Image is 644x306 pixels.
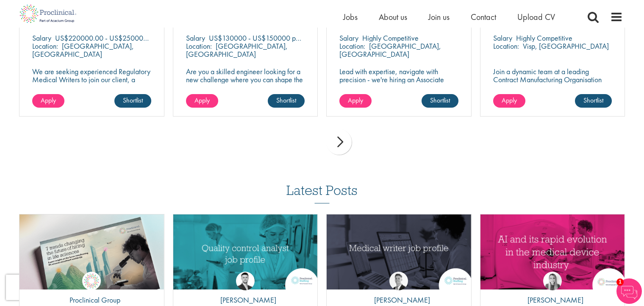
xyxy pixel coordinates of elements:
h3: Latest Posts [286,183,358,203]
img: Chatbot [616,278,642,304]
a: Link to a post [173,214,318,289]
p: [PERSON_NAME] [214,295,276,306]
p: [PERSON_NAME] [368,295,430,306]
span: Apply [502,96,517,105]
p: We are seeking experienced Regulatory Medical Writers to join our client, a dynamic and growing b... [32,67,151,92]
span: Salary [186,33,205,43]
img: George Watson [389,272,408,290]
a: Apply [186,94,218,108]
img: Proclinical Group [82,272,101,290]
a: Apply [339,94,372,108]
a: Shortlist [575,94,612,108]
a: Upload CV [517,11,555,22]
div: next [326,129,352,155]
a: Link to a post [19,214,164,289]
p: [PERSON_NAME] [521,295,583,306]
p: US$220000.00 - US$250000.00 per annum + Highly Competitive Salary [55,33,274,43]
p: Highly Competitive [362,33,419,43]
span: Apply [41,96,56,105]
a: Shortlist [422,94,458,108]
img: Proclinical: Life sciences hiring trends report 2025 [19,214,164,296]
span: Location: [339,41,365,51]
p: US$130000 - US$150000 per annum [209,33,322,43]
img: Joshua Godden [236,272,255,290]
p: [GEOGRAPHIC_DATA], [GEOGRAPHIC_DATA] [32,41,134,59]
p: Proclinical Group [63,295,120,306]
p: [GEOGRAPHIC_DATA], [GEOGRAPHIC_DATA] [186,41,288,59]
a: Apply [493,94,525,108]
p: Lead with expertise, navigate with precision - we're hiring an Associate Director to shape regula... [339,67,458,108]
span: 1 [616,278,624,286]
span: Location: [32,41,58,51]
img: quality control analyst job profile [173,214,318,289]
span: Location: [493,41,519,51]
a: Link to a post [480,214,625,289]
span: Apply [348,96,363,105]
p: Join a dynamic team at a leading Contract Manufacturing Organisation (CMO) and contribute to grou... [493,67,612,108]
span: Salary [339,33,358,43]
img: AI and Its Impact on the Medical Device Industry | Proclinical [480,214,625,289]
span: Location: [186,41,212,51]
img: Hannah Burke [543,272,562,290]
a: Jobs [343,11,358,22]
p: Visp, [GEOGRAPHIC_DATA] [523,41,609,51]
span: Salary [493,33,512,43]
span: Salary [32,33,51,43]
img: Medical writer job profile [327,214,471,289]
p: [GEOGRAPHIC_DATA], [GEOGRAPHIC_DATA] [339,41,441,59]
a: Shortlist [268,94,305,108]
iframe: reCAPTCHA [6,275,114,300]
a: Apply [32,94,64,108]
p: Highly Competitive [516,33,572,43]
a: Contact [471,11,496,22]
span: Apply [194,96,210,105]
a: Shortlist [114,94,151,108]
p: Are you a skilled engineer looking for a new challenge where you can shape the future of healthca... [186,67,305,100]
a: About us [379,11,407,22]
a: Join us [428,11,450,22]
a: Link to a post [327,214,471,289]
